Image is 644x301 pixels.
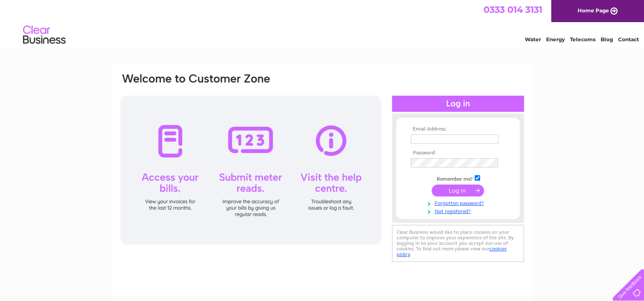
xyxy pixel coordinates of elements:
a: cookies policy [397,246,507,257]
td: Remember me? [409,174,507,182]
img: logo.png [23,22,66,48]
a: Not registered? [411,207,507,215]
a: 0333 014 3131 [484,4,542,15]
a: Forgotten password? [411,199,507,207]
a: Telecoms [570,36,595,43]
a: Water [525,36,541,43]
div: Clear Business is a trading name of Verastar Limited (registered in [GEOGRAPHIC_DATA] No. 3667643... [121,5,524,41]
a: Blog [601,36,613,43]
a: Energy [546,36,565,43]
input: Submit [432,185,484,196]
th: Email Address: [409,126,507,132]
th: Password: [409,150,507,156]
a: Contact [618,36,639,43]
div: Clear Business would like to place cookies on your computer to improve your experience of the sit... [392,225,524,262]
